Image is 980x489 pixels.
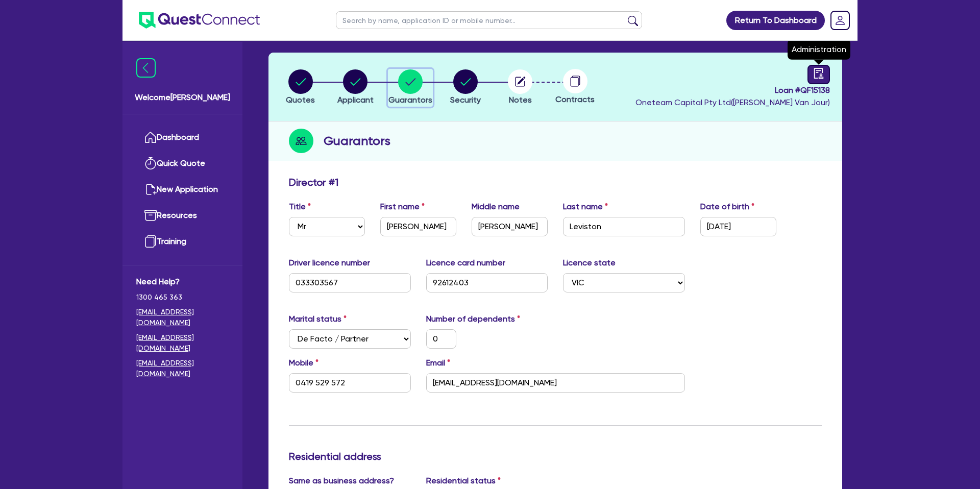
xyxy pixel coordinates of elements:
label: Title [289,201,311,213]
a: Return To Dashboard [726,11,825,30]
label: Licence card number [426,257,505,269]
img: training [144,235,157,248]
a: Resources [136,203,229,229]
span: Contracts [555,94,595,104]
a: New Application [136,177,229,203]
img: quick-quote [144,157,157,169]
span: Quotes [286,95,315,105]
span: Need Help? [136,276,229,288]
span: Oneteam Capital Pty Ltd ( [PERSON_NAME] Van Jour ) [635,97,830,107]
input: Search by name, application ID or mobile number... [336,11,642,29]
span: audit [813,68,824,79]
label: Licence state [563,257,616,269]
span: 1300 465 363 [136,292,229,303]
img: new-application [144,183,157,195]
input: DD / MM / YYYY [700,217,776,236]
div: Administration [788,39,850,60]
span: Guarantors [388,95,432,105]
label: First name [380,201,425,213]
a: Quick Quote [136,151,229,177]
img: step-icon [289,129,313,153]
span: Notes [509,95,532,105]
img: quest-connect-logo-blue [139,12,260,29]
a: [EMAIL_ADDRESS][DOMAIN_NAME] [136,358,229,379]
span: Applicant [337,95,374,105]
button: Quotes [285,69,315,107]
label: Number of dependents [426,313,520,325]
label: Mobile [289,357,318,369]
label: Date of birth [700,201,754,213]
label: Driver licence number [289,257,370,269]
span: Security [450,95,481,105]
a: Training [136,229,229,255]
span: Welcome [PERSON_NAME] [135,91,230,104]
a: audit [807,65,830,84]
a: [EMAIL_ADDRESS][DOMAIN_NAME] [136,332,229,354]
label: Last name [563,201,608,213]
a: Dropdown toggle [827,7,853,34]
h2: Guarantors [324,132,390,150]
a: [EMAIL_ADDRESS][DOMAIN_NAME] [136,307,229,328]
img: icon-menu-close [136,58,156,78]
button: Notes [507,69,533,107]
button: Security [450,69,481,107]
a: Dashboard [136,125,229,151]
button: Applicant [337,69,374,107]
label: Email [426,357,450,369]
img: resources [144,209,157,222]
label: Marital status [289,313,347,325]
label: Middle name [472,201,520,213]
span: Loan # QF15138 [635,84,830,96]
button: Guarantors [388,69,433,107]
label: Residential status [426,475,501,487]
label: Same as business address? [289,475,394,487]
h3: Director # 1 [289,176,338,188]
h3: Residential address [289,450,822,462]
